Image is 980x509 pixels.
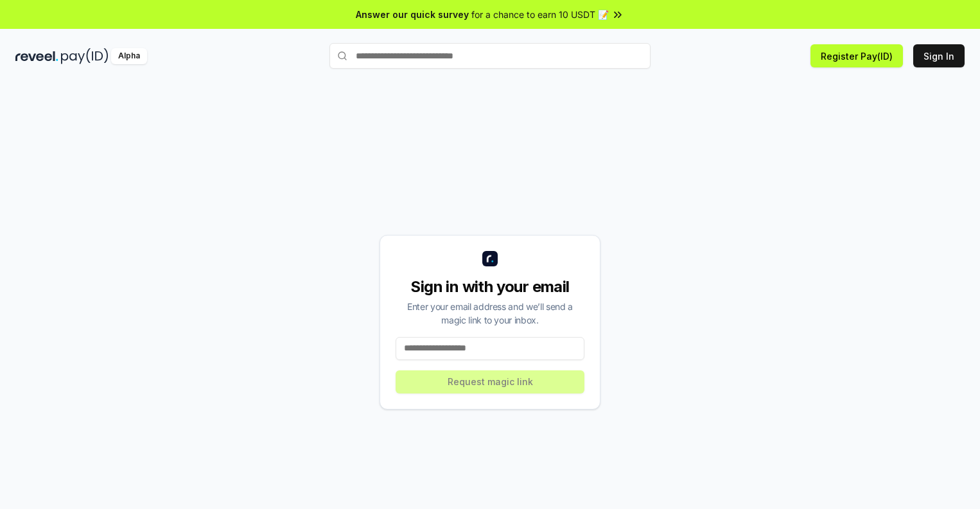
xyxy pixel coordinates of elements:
span: Answer our quick survey [356,8,469,21]
img: reveel_dark [15,48,58,64]
img: pay_id [61,48,109,64]
button: Register Pay(ID) [810,44,903,67]
img: logo_small [482,251,498,266]
div: Alpha [111,48,147,64]
button: Sign In [913,44,965,67]
span: for a chance to earn 10 USDT 📝 [471,8,609,21]
div: Enter your email address and we’ll send a magic link to your inbox. [396,300,584,327]
div: Sign in with your email [396,277,584,297]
